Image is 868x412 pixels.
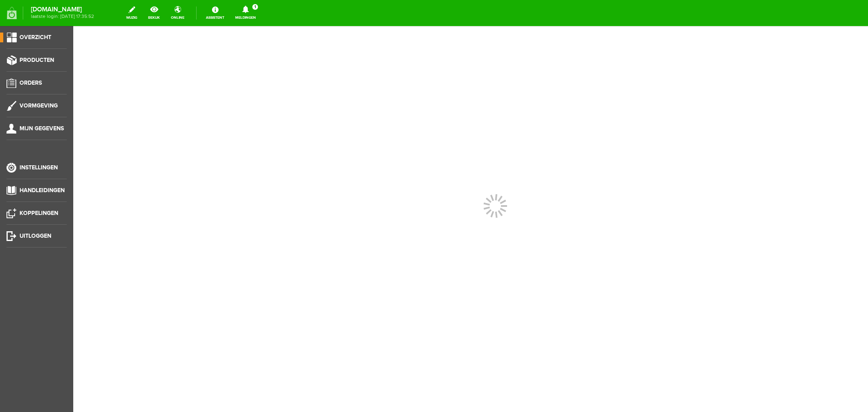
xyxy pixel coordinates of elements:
span: Mijn gegevens [20,125,64,132]
span: Vormgeving [20,102,58,109]
span: 1 [252,4,258,10]
span: laatste login: [DATE] 17:35:52 [31,14,94,19]
a: Assistent [201,4,229,22]
a: wijzig [121,4,142,22]
span: Instellingen [20,164,58,171]
a: online [166,4,189,22]
span: Orders [20,79,42,86]
strong: [DOMAIN_NAME] [31,7,94,12]
span: Overzicht [20,34,51,41]
a: bekijk [143,4,165,22]
span: Handleidingen [20,187,65,194]
span: Producten [20,57,54,64]
a: Meldingen1 [230,4,261,22]
span: Uitloggen [20,232,51,239]
span: Koppelingen [20,210,58,217]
